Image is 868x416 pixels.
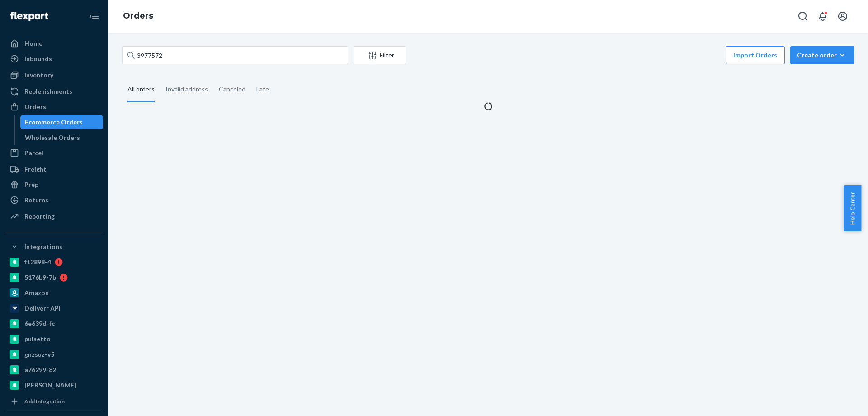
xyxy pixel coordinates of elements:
[24,273,56,282] div: 5176b9-7b
[5,332,103,346] a: pulsetto
[24,365,56,374] div: a76299-82
[24,335,51,344] div: pulsetto
[20,130,104,145] a: Wholesale Orders
[726,46,785,64] button: Import Orders
[5,316,103,331] a: 6e639d-fc
[844,185,861,231] button: Help Center
[24,242,62,251] div: Integrations
[354,46,406,64] button: Filter
[24,381,76,390] div: [PERSON_NAME]
[85,7,103,25] button: Close Navigation
[5,100,103,114] a: Orders
[5,36,103,51] a: Home
[5,162,103,177] a: Freight
[814,7,832,25] button: Open notifications
[24,304,61,313] div: Deliverr API
[5,378,103,392] a: [PERSON_NAME]
[24,288,49,297] div: Amazon
[24,180,38,189] div: Prep
[24,196,48,205] div: Returns
[797,51,848,60] div: Create order
[5,255,103,269] a: f12898-4
[5,396,103,407] a: Add Integration
[5,146,103,160] a: Parcel
[24,350,54,359] div: gnzsuz-v5
[24,87,72,96] div: Replenishments
[5,68,103,82] a: Inventory
[24,258,51,267] div: f12898-4
[5,301,103,316] a: Deliverr API
[5,193,103,207] a: Returns
[24,54,52,63] div: Inbounds
[5,347,103,362] a: gnzsuz-v5
[116,3,160,29] ol: breadcrumbs
[25,133,80,142] div: Wholesale Orders
[5,52,103,66] a: Inbounds
[123,11,153,21] a: Orders
[24,102,46,111] div: Orders
[5,286,103,300] a: Amazon
[5,270,103,285] a: 5176b9-7b
[354,51,406,60] div: Filter
[10,12,48,21] img: Flexport logo
[20,115,104,129] a: Ecommerce Orders
[834,7,852,25] button: Open account menu
[24,71,53,80] div: Inventory
[24,397,65,405] div: Add Integration
[127,77,155,102] div: All orders
[5,177,103,192] a: Prep
[5,239,103,254] button: Integrations
[24,165,47,174] div: Freight
[219,77,245,101] div: Canceled
[5,209,103,224] a: Reporting
[256,77,269,101] div: Late
[5,363,103,377] a: a76299-82
[794,7,812,25] button: Open Search Box
[24,148,43,158] div: Parcel
[790,46,854,64] button: Create order
[25,118,83,127] div: Ecommerce Orders
[165,77,208,101] div: Invalid address
[24,319,55,328] div: 6e639d-fc
[122,46,348,64] input: Search orders
[24,39,42,48] div: Home
[24,212,55,221] div: Reporting
[5,84,103,99] a: Replenishments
